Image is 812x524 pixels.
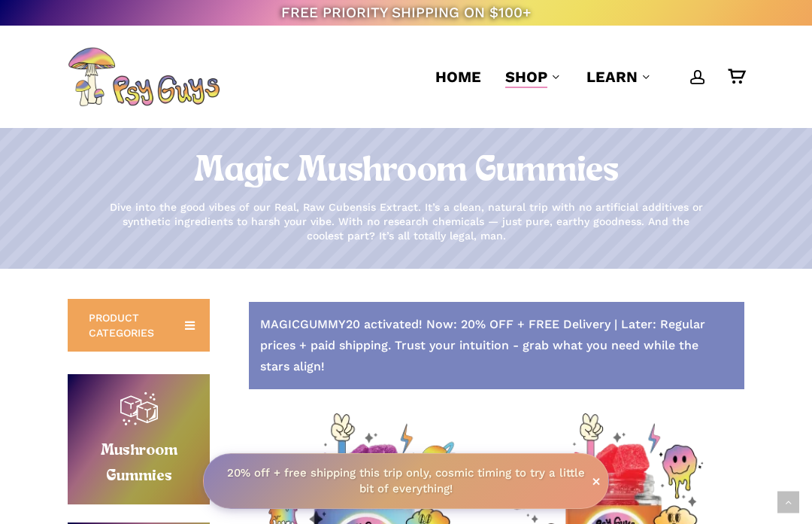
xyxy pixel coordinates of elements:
span: Home [435,68,481,86]
a: Learn [586,66,653,87]
strong: 20% off + free shipping this trip only, cosmic timing to try a little bit of everything! [227,466,585,495]
a: PRODUCT CATEGORIES [68,299,210,352]
div: MAGICGUMMY20 activated! Now: 20% OFF + FREE Delivery | Later: Regular prices + paid shipping. Tru... [249,302,745,389]
p: Dive into the good vibes of our Real, Raw Cubensis Extract. It’s a clean, natural trip with no ar... [105,200,707,243]
span: PRODUCT CATEGORIES [89,310,167,340]
span: Shop [505,68,547,86]
a: Back to top [777,492,799,513]
a: Home [435,66,481,87]
span: × [592,474,601,489]
img: PsyGuys [68,47,220,107]
span: Learn [586,68,638,86]
a: Shop [505,66,562,87]
nav: Main Menu [423,26,744,128]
